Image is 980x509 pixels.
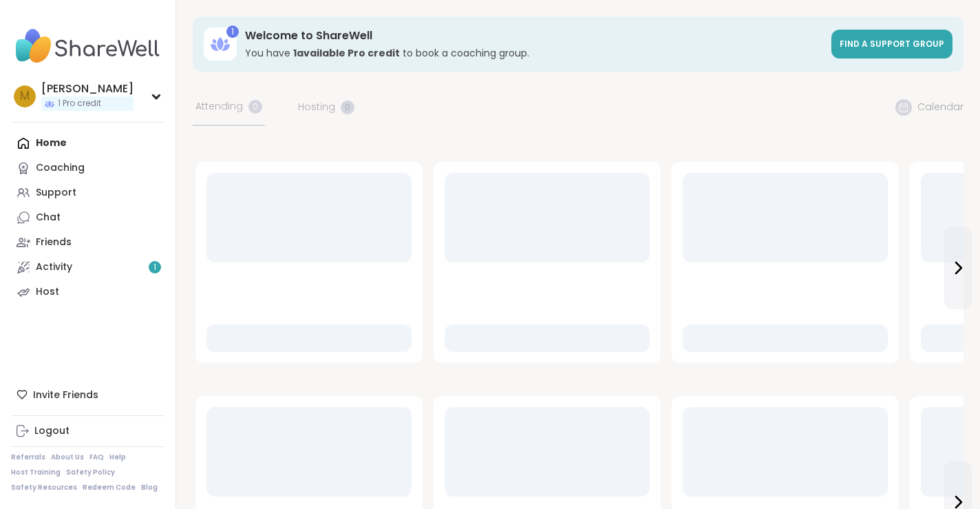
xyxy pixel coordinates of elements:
a: About Us [51,453,84,462]
a: Blog [141,483,158,492]
div: Host [36,285,59,299]
h3: You have to book a coaching group. [245,46,823,60]
img: ShareWell Nav Logo [11,22,164,70]
a: Find a support group [831,30,952,59]
a: Coaching [11,156,164,180]
span: Find a support group [840,38,944,50]
h3: Welcome to ShareWell [245,28,823,43]
div: Support [36,186,76,200]
a: Friends [11,230,164,255]
a: Support [11,180,164,205]
div: Coaching [36,161,85,175]
span: 1 Pro credit [58,98,101,110]
a: Activity1 [11,255,164,280]
span: 1 [153,262,156,273]
a: Safety Policy [66,468,115,477]
a: Chat [11,205,164,230]
b: 1 available Pro credit [293,46,400,60]
a: Host Training [11,468,61,477]
div: Chat [36,211,61,225]
a: Referrals [11,453,45,462]
div: Logout [34,424,70,438]
div: 1 [226,25,239,38]
div: Activity [36,260,72,274]
a: Help [109,453,126,462]
a: Safety Resources [11,483,77,492]
div: Friends [36,236,72,249]
a: Host [11,280,164,304]
div: Invite Friends [11,382,164,407]
a: Redeem Code [83,483,136,492]
div: [PERSON_NAME] [41,81,134,96]
span: m [20,87,30,105]
a: Logout [11,419,164,444]
a: FAQ [89,453,104,462]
